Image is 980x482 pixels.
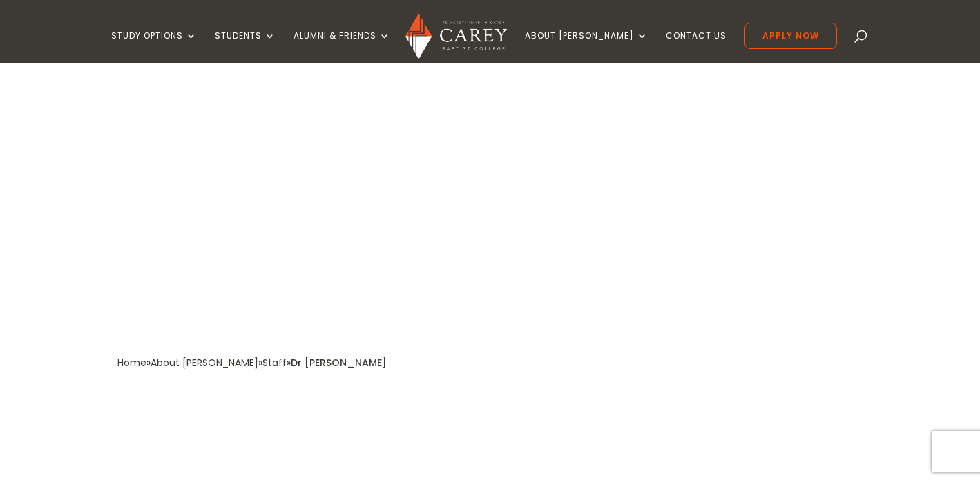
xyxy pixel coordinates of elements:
a: Home [117,356,146,370]
a: Contact Us [666,31,727,63]
div: » » » [117,354,291,372]
img: Carey Baptist College [405,13,507,59]
a: Staff [262,356,287,370]
a: About [PERSON_NAME] [525,31,648,63]
a: Study Options [111,31,197,63]
a: Students [215,31,276,63]
a: About [PERSON_NAME] [151,356,258,370]
div: Dr [PERSON_NAME] [291,354,387,372]
a: Apply Now [744,23,837,49]
a: Alumni & Friends [294,31,390,63]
